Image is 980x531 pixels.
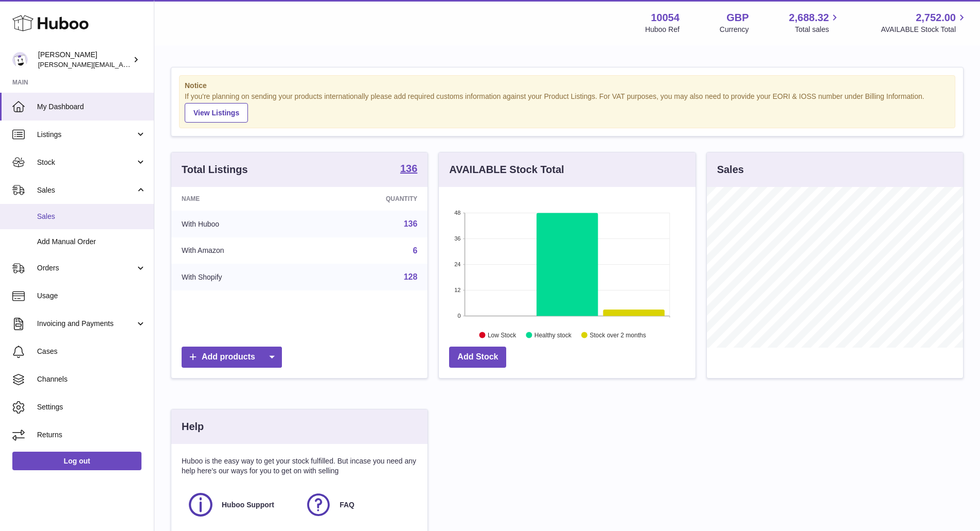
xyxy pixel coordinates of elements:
[881,25,968,35] span: AVAILABLE Stock Total
[12,52,28,67] img: luz@capsuline.com
[37,185,135,195] span: Sales
[455,287,461,293] text: 12
[37,263,135,273] span: Orders
[182,420,204,434] h3: Help
[916,11,956,25] span: 2,752.00
[312,187,428,211] th: Quantity
[726,11,749,25] strong: GBP
[488,331,516,338] text: Low Stock
[37,130,135,140] span: Listings
[645,25,680,35] div: Huboo Ref
[171,237,312,264] td: With Amazon
[720,25,749,35] div: Currency
[12,452,141,470] a: Log out
[534,331,572,338] text: Healthy stock
[305,491,412,519] a: FAQ
[182,347,282,368] a: Add products
[404,272,418,281] a: 128
[37,291,146,301] span: Usage
[455,235,461,242] text: 36
[171,264,312,290] td: With Shopify
[449,163,564,177] h3: AVAILABLE Stock Total
[37,430,146,440] span: Returns
[789,11,829,25] span: 2,688.32
[590,331,646,338] text: Stock over 2 months
[37,237,146,247] span: Add Manual Order
[651,11,680,25] strong: 10054
[789,11,841,35] a: 2,688.32 Total sales
[413,246,417,255] a: 6
[795,25,841,35] span: Total sales
[717,163,744,177] h3: Sales
[400,163,417,176] a: 136
[185,103,248,123] a: View Listings
[37,212,146,221] span: Sales
[881,11,968,35] a: 2,752.00 AVAILABLE Stock Total
[458,313,461,319] text: 0
[455,210,461,216] text: 48
[185,92,950,123] div: If you're planning on sending your products internationally please add required customs informati...
[185,81,950,91] strong: Notice
[38,60,206,68] span: [PERSON_NAME][EMAIL_ADDRESS][DOMAIN_NAME]
[182,163,248,177] h3: Total Listings
[449,347,506,368] a: Add Stock
[37,374,146,384] span: Channels
[455,261,461,267] text: 24
[171,211,312,237] td: With Huboo
[37,402,146,412] span: Settings
[37,347,146,356] span: Cases
[187,491,294,519] a: Huboo Support
[222,500,274,510] span: Huboo Support
[37,102,146,112] span: My Dashboard
[38,50,131,70] div: [PERSON_NAME]
[182,456,417,476] p: Huboo is the easy way to get your stock fulfilled. But incase you need any help here's our ways f...
[340,500,354,510] span: FAQ
[404,219,418,228] a: 136
[37,319,135,329] span: Invoicing and Payments
[37,158,135,167] span: Stock
[400,163,417,174] strong: 136
[171,187,312,211] th: Name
